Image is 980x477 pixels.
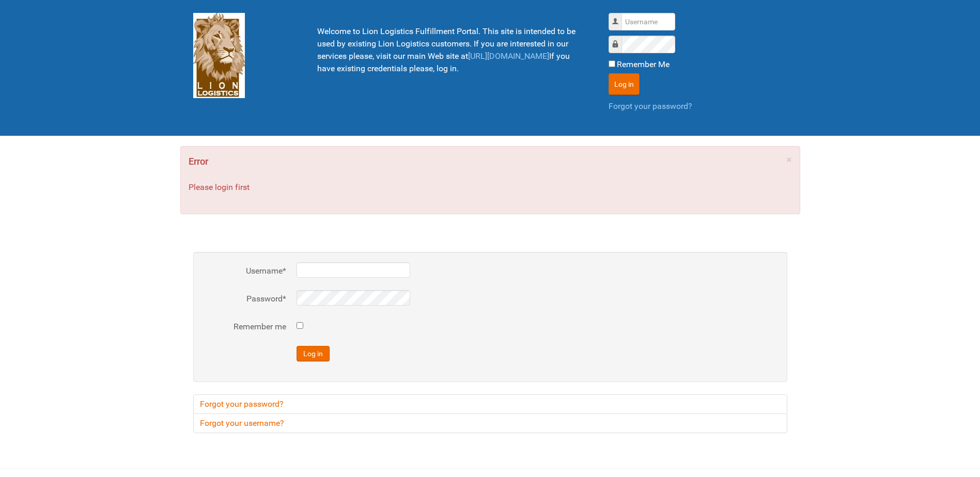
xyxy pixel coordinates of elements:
[317,25,583,75] p: Welcome to Lion Logistics Fulfillment Portal. This site is intended to be used by existing Lion L...
[617,58,670,71] label: Remember Me
[193,414,787,433] a: Forgot your username?
[619,39,619,39] label: Password
[786,154,792,165] a: ×
[189,181,792,194] p: Please login first
[204,321,286,333] label: Remember me
[612,16,619,27] span: Username
[468,51,549,61] a: [URL][DOMAIN_NAME]
[297,346,330,361] button: Log in
[193,13,245,98] img: Lion Logistics
[204,265,286,277] label: Username
[621,13,675,30] input: Username
[193,50,245,60] a: Lion Logistics
[609,101,692,111] a: Forgot your password?
[612,39,619,50] span: Password
[609,73,640,95] button: Log in
[204,293,286,305] label: Password
[619,16,619,17] label: Username
[189,154,792,169] h4: Error
[193,394,787,414] a: Forgot your password?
